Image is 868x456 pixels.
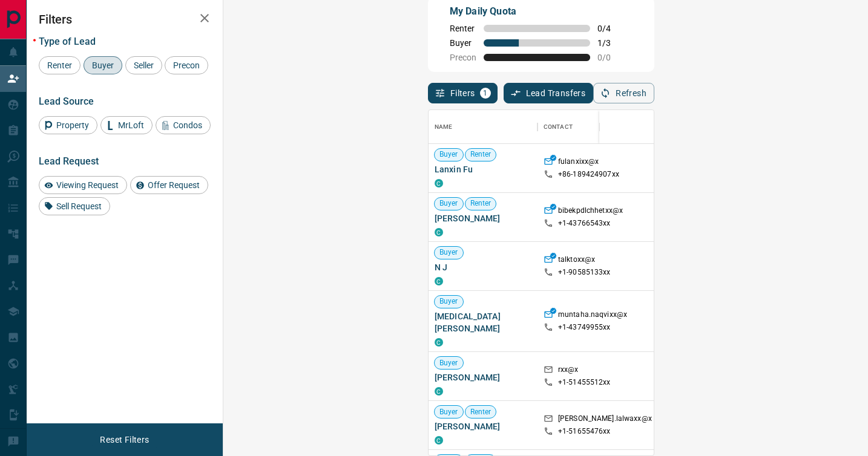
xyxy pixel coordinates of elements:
p: +1- 90585133xx [558,267,611,278]
span: Buyer [435,296,463,307]
p: +1- 51455512xx [558,377,611,388]
span: Sell Request [52,201,106,211]
span: Buyer [435,149,463,160]
span: Buyer [435,198,463,209]
div: condos.ca [435,436,443,445]
div: Offer Request [130,176,208,194]
div: Condos [156,116,211,134]
h2: Filters [39,12,211,27]
div: Seller [125,56,162,74]
span: Buyer [435,407,463,417]
span: Renter [465,407,496,417]
span: [PERSON_NAME] [435,212,531,224]
span: Renter [43,60,76,70]
p: fulanxixx@x [558,157,599,169]
span: Buyer [435,358,463,368]
button: Filters1 [428,83,498,103]
div: MrLoft [100,116,153,134]
button: Refresh [593,83,654,103]
span: 0 / 4 [597,24,624,33]
span: Renter [465,198,496,209]
span: 1 / 3 [597,38,624,48]
p: My Daily Quota [450,4,624,19]
span: Buyer [88,60,118,70]
span: Precon [169,60,204,70]
span: [MEDICAL_DATA][PERSON_NAME] [435,310,531,334]
div: Viewing Request [39,176,127,194]
span: Renter [465,149,496,160]
span: 1 [481,89,490,97]
button: Reset Filters [92,429,157,450]
button: Lead Transfers [504,83,594,103]
p: bibekpdlchhetxx@x [558,206,623,218]
span: Precon [450,53,476,62]
span: Buyer [450,38,476,48]
div: Property [39,116,97,134]
span: Condos [169,120,206,130]
span: Type of Lead [39,36,96,47]
p: talktoxx@x [558,255,595,267]
p: +86- 189424907xx [558,169,619,180]
div: condos.ca [435,338,443,347]
div: condos.ca [435,179,443,187]
div: Contact [538,110,634,144]
span: Property [52,120,93,130]
p: +1- 51655476xx [558,426,611,437]
span: [PERSON_NAME] [435,420,531,432]
div: Contact [544,110,573,144]
span: Lanxin Fu [435,163,531,175]
span: MrLoft [114,120,148,130]
span: Renter [450,24,476,33]
p: muntaha.naqvixx@x [558,310,627,322]
span: Viewing Request [52,180,123,190]
div: Name [435,110,453,144]
span: Offer Request [143,180,204,190]
div: Precon [165,56,208,74]
div: Buyer [84,56,122,74]
div: condos.ca [435,228,443,236]
span: 0 / 0 [597,53,624,62]
span: Seller [130,60,158,70]
p: +1- 43766543xx [558,218,611,229]
div: Sell Request [39,197,110,215]
span: N J [435,261,531,273]
div: Name [429,110,538,144]
span: Lead Source [39,96,94,107]
span: [PERSON_NAME] [435,371,531,383]
p: +1- 43749955xx [558,322,611,333]
span: Lead Request [39,155,99,167]
span: Buyer [435,247,463,258]
div: condos.ca [435,387,443,396]
p: [PERSON_NAME].lalwaxx@x [558,414,652,426]
p: rxx@x [558,365,579,377]
div: Renter [39,56,81,74]
div: condos.ca [435,277,443,285]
